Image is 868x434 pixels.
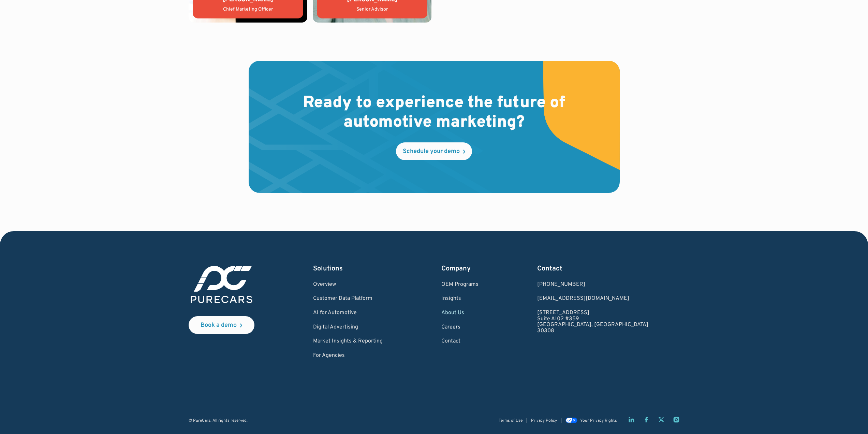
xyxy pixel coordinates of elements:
div: Company [441,264,479,274]
a: Your Privacy Rights [565,418,617,423]
a: Overview [313,282,383,288]
a: About Us [441,310,479,316]
a: AI for Automotive [313,310,383,316]
a: Insights [441,296,479,302]
img: purecars logo [189,264,254,305]
div: Book a demo [201,322,237,328]
div: Solutions [313,264,383,274]
div: Senior Advisor [322,6,422,13]
a: Facebook page [643,416,650,423]
a: Book a demo [189,316,254,334]
a: Schedule your demo [396,142,472,160]
div: © PureCars. All rights reserved. [189,419,248,423]
a: Email us [537,296,648,302]
a: Terms of Use [499,419,523,423]
div: Your Privacy Rights [580,419,617,423]
h2: Ready to experience the future of automotive marketing? [292,94,576,133]
a: Market Insights & Reporting [313,338,383,345]
a: [STREET_ADDRESS]Suite A102 #359[GEOGRAPHIC_DATA], [GEOGRAPHIC_DATA]30308 [537,310,648,334]
a: Twitter X page [658,416,665,423]
a: Instagram page [673,416,680,423]
div: [PHONE_NUMBER] [537,282,648,288]
a: For Agencies [313,353,383,359]
a: OEM Programs [441,282,479,288]
div: Schedule your demo [403,149,460,155]
a: Customer Data Platform [313,296,383,302]
a: Careers [441,324,479,331]
a: LinkedIn page [628,416,635,423]
a: Digital Advertising [313,324,383,331]
div: Chief Marketing Officer [198,6,298,13]
div: Contact [537,264,648,274]
a: Contact [441,338,479,345]
a: Privacy Policy [531,419,557,423]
